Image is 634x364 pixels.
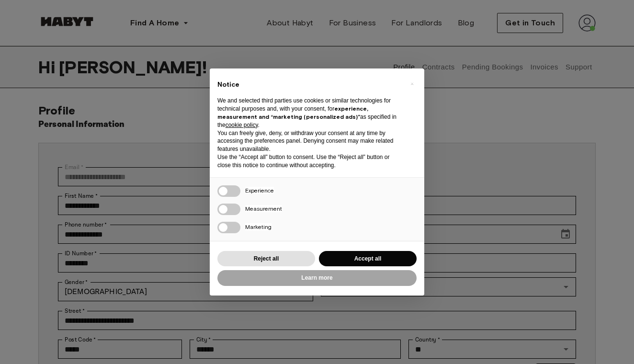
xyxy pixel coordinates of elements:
[245,205,282,212] span: Measurement
[410,78,414,90] span: ×
[217,153,401,170] p: Use the “Accept all” button to consent. Use the “Reject all” button or close this notice to conti...
[217,270,417,286] button: Learn more
[217,105,368,120] strong: experience, measurement and “marketing (personalized ads)”
[319,251,417,267] button: Accept all
[226,122,258,128] a: cookie policy
[217,97,401,129] p: We and selected third parties use cookies or similar technologies for technical purposes and, wit...
[245,187,274,194] span: Experience
[217,80,401,90] h2: Notice
[404,76,419,91] button: Close this notice
[217,129,401,153] p: You can freely give, deny, or withdraw your consent at any time by accessing the preferences pane...
[217,251,315,267] button: Reject all
[245,223,272,230] span: Marketing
